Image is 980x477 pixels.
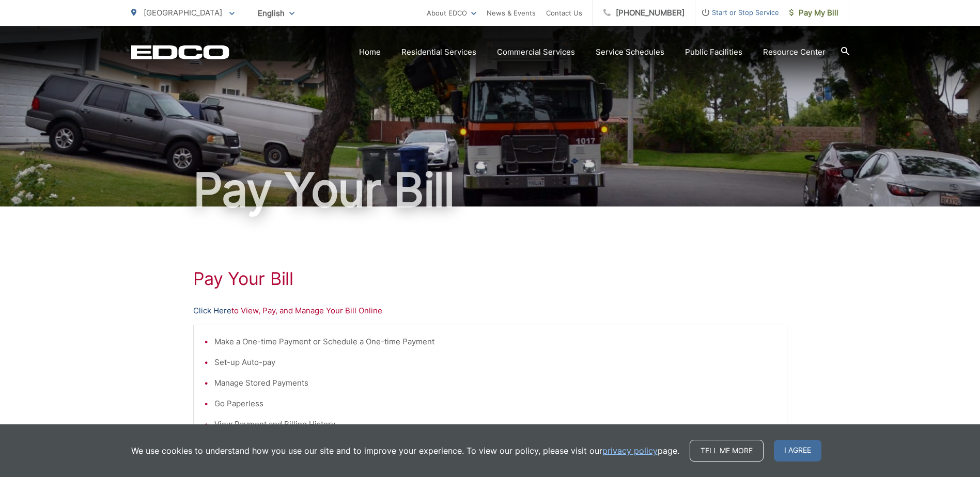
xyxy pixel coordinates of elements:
[602,444,658,457] a: privacy policy
[250,4,302,22] span: English
[774,440,821,462] span: I agree
[401,46,476,58] a: Residential Services
[427,7,476,19] a: About EDCO
[131,444,679,457] p: We use cookies to understand how you use our site and to improve your experience. To view our pol...
[763,46,826,58] a: Resource Center
[193,305,787,317] p: to View, Pay, and Manage Your Bill Online
[214,397,776,410] li: Go Paperless
[193,268,787,289] h1: Pay Your Bill
[487,7,536,19] a: News & Events
[131,164,849,216] h1: Pay Your Bill
[546,7,582,19] a: Contact Us
[596,46,664,58] a: Service Schedules
[131,45,229,59] a: EDCD logo. Return to the homepage.
[497,46,575,58] a: Commercial Services
[690,440,764,462] a: Tell me more
[214,336,776,348] li: Make a One-time Payment or Schedule a One-time Payment
[144,8,222,18] span: [GEOGRAPHIC_DATA]
[193,305,231,317] a: Click Here
[789,7,838,19] span: Pay My Bill
[214,377,776,389] li: Manage Stored Payments
[214,418,776,431] li: View Payment and Billing History
[359,46,381,58] a: Home
[685,46,742,58] a: Public Facilities
[214,356,776,369] li: Set-up Auto-pay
